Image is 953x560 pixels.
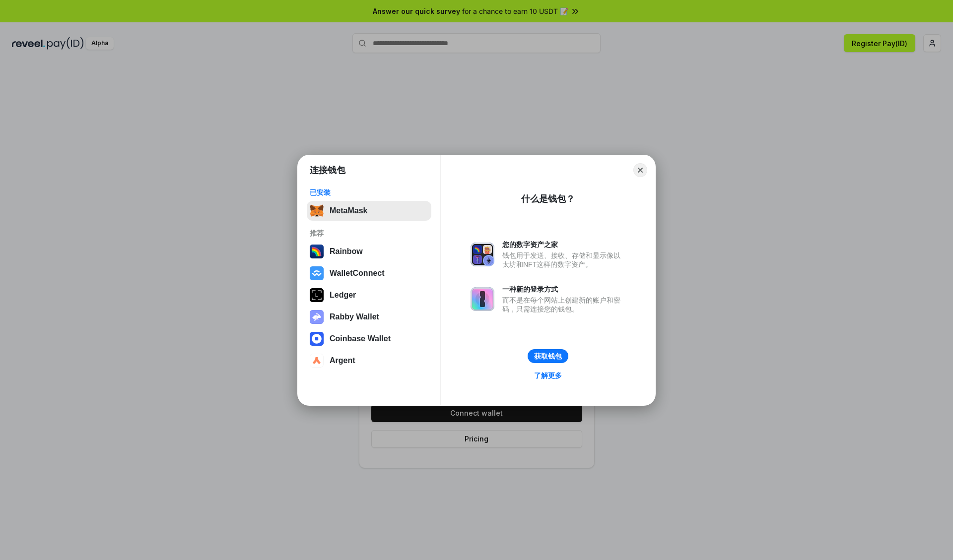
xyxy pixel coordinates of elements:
[307,351,431,371] button: Argent
[534,352,562,361] div: 获取钱包
[330,334,391,343] div: Coinbase Wallet
[633,163,647,177] button: Close
[310,332,324,346] img: svg+xml,%3Csvg%20width%3D%2228%22%20height%3D%2228%22%20viewBox%3D%220%200%2028%2028%22%20fill%3D...
[528,349,568,363] button: 获取钱包
[471,243,494,266] img: svg+xml,%3Csvg%20xmlns%3D%22http%3A%2F%2Fwww.w3.org%2F2000%2Fsvg%22%20fill%3D%22none%22%20viewBox...
[310,229,428,238] div: 推荐
[502,296,625,313] div: 而不是在每个网站上创建新的账户和密码，只需连接您的钱包。
[502,251,625,269] div: 钱包用于发送、接收、存储和显示像以太坊和NFT这样的数字资产。
[330,247,363,256] div: Rainbow
[310,354,324,368] img: svg+xml,%3Csvg%20width%3D%2228%22%20height%3D%2228%22%20viewBox%3D%220%200%2028%2028%22%20fill%3D...
[307,201,431,221] button: MetaMask
[310,310,324,324] img: svg+xml,%3Csvg%20xmlns%3D%22http%3A%2F%2Fwww.w3.org%2F2000%2Fsvg%22%20fill%3D%22none%22%20viewBox...
[307,307,431,327] button: Rabby Wallet
[310,266,324,280] img: svg+xml,%3Csvg%20width%3D%2228%22%20height%3D%2228%22%20viewBox%3D%220%200%2028%2028%22%20fill%3D...
[307,329,431,349] button: Coinbase Wallet
[471,287,494,311] img: svg+xml,%3Csvg%20xmlns%3D%22http%3A%2F%2Fwww.w3.org%2F2000%2Fsvg%22%20fill%3D%22none%22%20viewBox...
[502,285,625,294] div: 一种新的登录方式
[307,263,431,283] button: WalletConnect
[534,371,562,380] div: 了解更多
[330,356,355,365] div: Argent
[502,240,625,249] div: 您的数字资产之家
[330,312,379,321] div: Rabby Wallet
[310,245,324,258] img: svg+xml,%3Csvg%20width%3D%22120%22%20height%3D%22120%22%20viewBox%3D%220%200%20120%20120%22%20fil...
[528,369,568,382] a: 了解更多
[310,204,324,218] img: svg+xml,%3Csvg%20fill%3D%22none%22%20height%3D%2233%22%20viewBox%3D%220%200%2035%2033%22%20width%...
[310,164,345,176] h1: 连接钱包
[310,188,428,197] div: 已安装
[310,288,324,302] img: svg+xml,%3Csvg%20xmlns%3D%22http%3A%2F%2Fwww.w3.org%2F2000%2Fsvg%22%20width%3D%2228%22%20height%3...
[307,285,431,305] button: Ledger
[307,242,431,261] button: Rainbow
[521,193,575,205] div: 什么是钱包？
[330,269,385,278] div: WalletConnect
[330,291,356,300] div: Ledger
[330,206,367,215] div: MetaMask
